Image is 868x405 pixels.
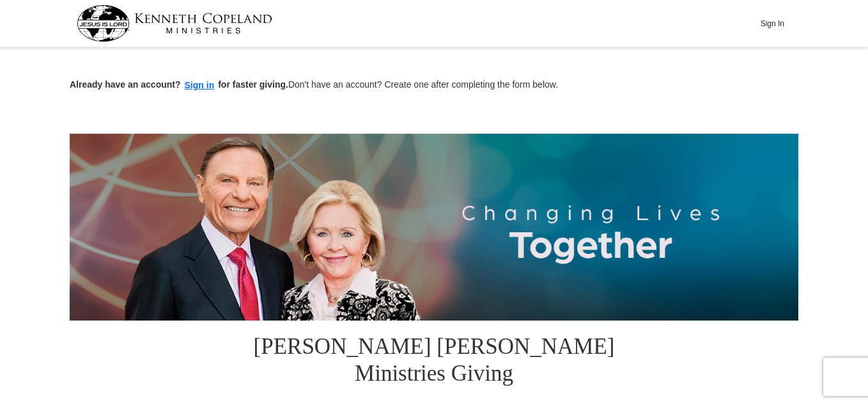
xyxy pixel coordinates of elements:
[70,78,798,93] p: Don't have an account? Create one after completing the form below.
[226,321,642,403] h1: [PERSON_NAME] [PERSON_NAME] Ministries Giving
[77,5,272,42] img: kcm-header-logo.svg
[753,13,791,33] button: Sign In
[181,78,219,93] button: Sign in
[70,79,288,90] strong: Already have an account? for faster giving.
